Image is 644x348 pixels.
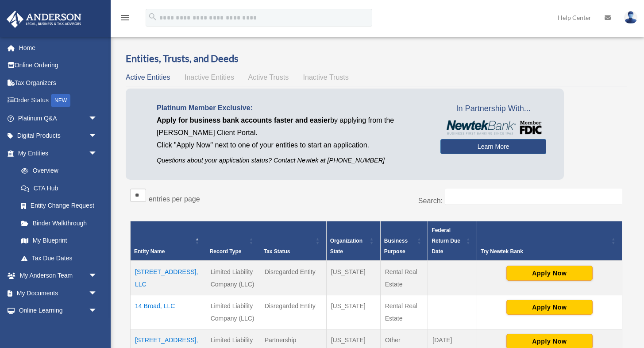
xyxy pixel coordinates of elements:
[89,109,106,128] span: arrow_drop_down
[6,267,111,285] a: My Anderson Teamarrow_drop_down
[481,246,609,257] div: Try Newtek Bank
[4,11,84,28] img: Anderson Advisors Platinum Portal
[432,227,460,255] span: Federal Return Due Date
[330,238,362,255] span: Organization State
[477,221,622,261] th: Try Newtek Bank : Activate to sort
[326,221,380,261] th: Organization State: Activate to sort
[6,39,111,57] a: Home
[131,221,206,261] th: Entity Name: Activate to invert sorting
[126,52,627,66] h3: Entities, Trusts, and Deeds
[148,12,158,22] i: search
[260,221,326,261] th: Tax Status: Activate to sort
[303,73,349,81] span: Inactive Trusts
[380,261,428,295] td: Rental Real Estate
[157,102,427,114] p: Platinum Member Exclusive:
[326,295,380,329] td: [US_STATE]
[89,302,106,320] span: arrow_drop_down
[12,214,106,232] a: Binder Walkthrough
[264,248,290,255] span: Tax Status
[380,221,428,261] th: Business Purpose: Activate to sort
[12,179,106,197] a: CTA Hub
[440,139,546,154] a: Learn More
[6,127,111,145] a: Digital Productsarrow_drop_down
[51,94,70,107] div: NEW
[6,109,111,127] a: Platinum Q&Aarrow_drop_down
[89,127,106,145] span: arrow_drop_down
[149,195,200,203] label: entries per page
[12,249,106,267] a: Tax Due Dates
[248,73,289,81] span: Active Trusts
[6,57,111,74] a: Online Ordering
[6,302,111,320] a: Online Learningarrow_drop_down
[624,11,637,24] img: User Pic
[120,12,130,23] i: menu
[134,248,165,255] span: Entity Name
[89,144,106,162] span: arrow_drop_down
[445,120,542,135] img: NewtekBankLogoSM.png
[6,284,111,302] a: My Documentsarrow_drop_down
[6,92,111,110] a: Order StatusNEW
[120,15,130,23] a: menu
[185,73,234,81] span: Inactive Entities
[210,248,242,255] span: Record Type
[89,284,106,302] span: arrow_drop_down
[440,102,546,116] span: In Partnership With...
[384,238,408,255] span: Business Purpose
[380,295,428,329] td: Rental Real Estate
[206,261,260,295] td: Limited Liability Company (LLC)
[206,295,260,329] td: Limited Liability Company (LLC)
[12,197,106,215] a: Entity Change Request
[326,261,380,295] td: [US_STATE]
[6,144,106,162] a: My Entitiesarrow_drop_down
[506,266,593,281] button: Apply Now
[12,162,102,180] a: Overview
[12,232,106,250] a: My Blueprint
[157,116,330,124] span: Apply for business bank accounts faster and easier
[89,267,106,285] span: arrow_drop_down
[428,221,477,261] th: Federal Return Due Date: Activate to sort
[206,221,260,261] th: Record Type: Activate to sort
[6,74,111,92] a: Tax Organizers
[260,295,326,329] td: Disregarded Entity
[506,300,593,315] button: Apply Now
[126,73,170,81] span: Active Entities
[157,139,427,151] p: Click "Apply Now" next to one of your entities to start an application.
[157,155,427,166] p: Questions about your application status? Contact Newtek at [PHONE_NUMBER]
[131,261,206,295] td: [STREET_ADDRESS], LLC
[260,261,326,295] td: Disregarded Entity
[131,295,206,329] td: 14 Broad, LLC
[157,114,427,139] p: by applying from the [PERSON_NAME] Client Portal.
[418,197,443,205] label: Search:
